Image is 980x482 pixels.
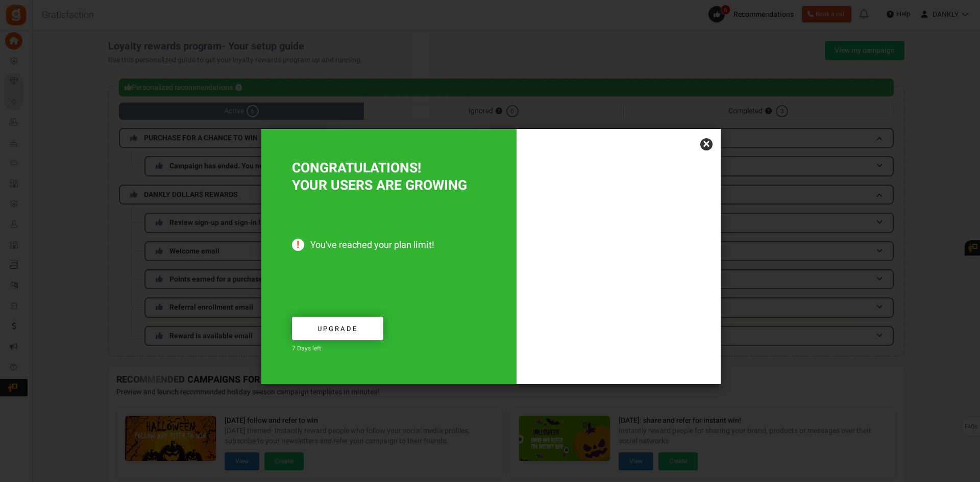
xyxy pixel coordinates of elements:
[292,344,321,353] span: 7 Days left
[292,317,383,341] a: Upgrade
[700,138,713,150] a: ×
[292,158,467,196] span: CONGRATULATIONS! YOUR USERS ARE GROWING
[317,324,358,334] span: Upgrade
[517,180,721,384] img: Increased users
[292,240,486,251] span: You've reached your plan limit!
